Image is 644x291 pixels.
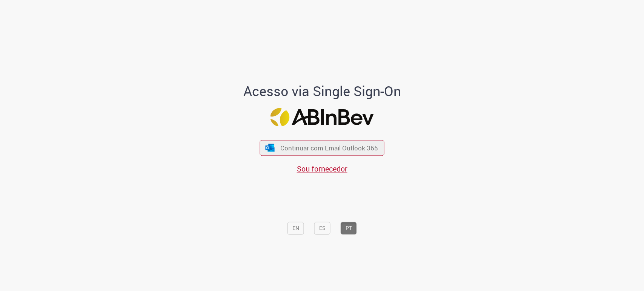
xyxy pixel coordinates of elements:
button: EN [287,222,304,235]
button: ES [314,222,330,235]
h1: Acesso via Single Sign-On [217,84,427,99]
span: Continuar com Email Outlook 365 [280,144,378,152]
img: ícone Azure/Microsoft 360 [264,144,275,152]
a: Sou fornecedor [297,164,347,174]
button: PT [341,222,357,235]
button: ícone Azure/Microsoft 360 Continuar com Email Outlook 365 [260,140,384,156]
img: Logo ABInBev [271,108,374,126]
